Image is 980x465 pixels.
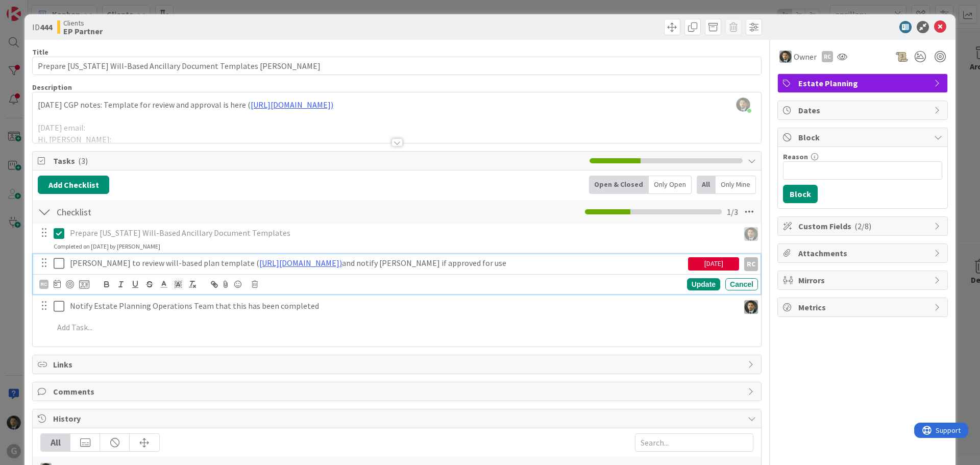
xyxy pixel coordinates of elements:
[779,51,792,63] img: CG
[822,51,833,62] div: RC
[32,47,48,57] label: Title
[744,257,758,271] div: RC
[70,227,735,239] p: Prepare [US_STATE] Will-Based Ancillary Document Templates
[53,358,743,371] span: Links
[38,176,109,194] button: Add Checklist
[744,300,758,314] img: CG
[54,242,160,251] div: Completed on [DATE] by [PERSON_NAME]
[70,257,684,269] p: [PERSON_NAME] to review will-based plan template ( and notify [PERSON_NAME] if approved for use
[32,21,52,33] span: ID
[798,131,929,143] span: Block
[798,247,929,259] span: Attachments
[53,203,283,221] input: Add Checklist...
[783,152,808,161] label: Reason
[716,176,756,194] div: Only Mine
[798,104,929,116] span: Dates
[53,385,743,398] span: Comments
[635,433,753,452] input: Search...
[736,97,750,112] img: 8BZLk7E8pfiq8jCgjIaptuiIy3kiCTah.png
[725,278,758,290] div: Cancel
[688,257,739,271] div: [DATE]
[53,155,584,167] span: Tasks
[744,227,758,241] img: CG
[21,2,46,14] span: Support
[32,57,762,75] input: type card name here...
[798,77,929,89] span: Estate Planning
[32,83,72,92] span: Description
[794,51,817,63] span: Owner
[854,221,871,231] span: ( 2/8 )
[40,22,52,32] b: 444
[63,27,103,35] b: EP Partner
[53,412,743,425] span: History
[798,274,929,286] span: Mirrors
[589,176,649,194] div: Open & Closed
[687,278,720,290] div: Update
[727,206,738,218] span: 1 / 3
[697,176,716,194] div: All
[41,434,70,451] div: All
[251,100,333,110] a: [URL][DOMAIN_NAME])
[783,185,818,203] button: Block
[39,280,48,289] div: RC
[649,176,692,194] div: Only Open
[798,301,929,313] span: Metrics
[38,99,756,111] p: [DATE] CGP notes: Template for review and approval is here (
[798,220,929,232] span: Custom Fields
[259,258,342,268] a: [URL][DOMAIN_NAME])
[78,156,88,166] span: ( 3 )
[70,300,735,312] p: Notify Estate Planning Operations Team that this has been completed
[63,19,103,27] span: Clients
